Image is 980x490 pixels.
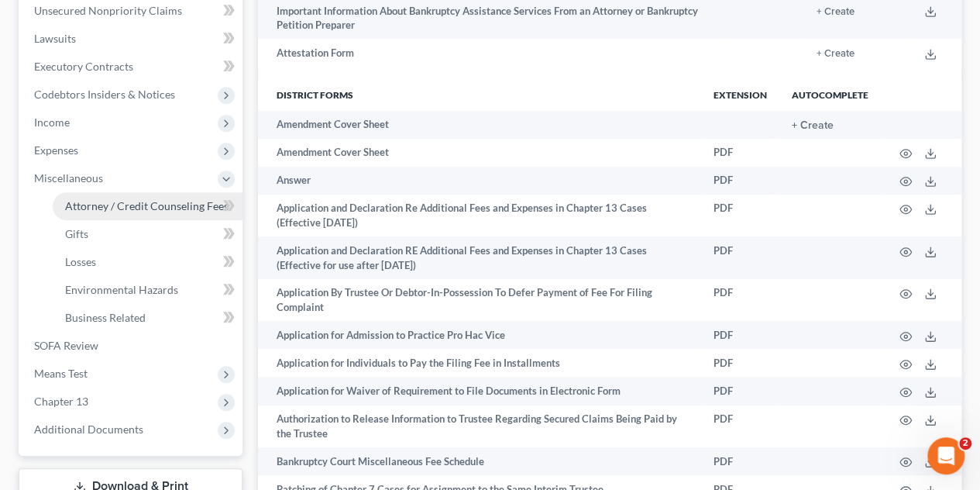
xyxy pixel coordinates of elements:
td: Answer [258,167,701,195]
button: + Create [792,120,834,131]
td: PDF [701,321,779,349]
td: PDF [701,377,779,405]
a: Executory Contracts [22,53,242,81]
button: + Create [817,7,854,17]
span: Business Related [65,311,146,324]
span: Unsecured Nonpriority Claims [34,4,182,17]
span: Miscellaneous [34,171,103,185]
td: Application By Trustee Or Debtor-In-Possession To Defer Payment of Fee For Filing Complaint [258,279,701,322]
span: Expenses [34,143,78,157]
a: Business Related [53,304,242,332]
span: 2 [959,437,971,450]
button: + Create [817,49,854,59]
td: Application for Waiver of Requirement to File Documents in Electronic Form [258,377,701,405]
span: Codebtors Insiders & Notices [34,88,175,101]
span: Means Test [34,367,88,380]
span: Executory Contracts [34,60,133,73]
span: Chapter 13 [34,395,88,408]
span: Gifts [65,227,88,240]
td: PDF [701,236,779,279]
a: Losses [53,248,242,276]
th: Extension [701,80,779,111]
td: Authorization to Release Information to Trustee Regarding Secured Claims Being Paid by the Trustee [258,405,701,448]
td: Application for Admission to Practice Pro Hac Vice [258,321,701,349]
span: SOFA Review [34,339,98,352]
th: District forms [258,80,701,111]
td: Application for Individuals to Pay the Filing Fee in Installments [258,349,701,377]
span: Lawsuits [34,32,76,45]
span: Attorney / Credit Counseling Fees [65,199,229,212]
td: Amendment Cover Sheet [258,111,701,139]
a: Environmental Hazards [53,276,242,304]
td: PDF [701,139,779,167]
td: PDF [701,167,779,195]
a: Gifts [53,220,242,248]
th: Autocomplete [779,80,881,111]
span: Additional Documents [34,423,143,436]
td: PDF [701,405,779,448]
span: Environmental Hazards [65,283,178,296]
iframe: Intercom live chat [927,437,965,474]
span: Income [34,116,70,129]
td: PDF [701,195,779,237]
td: Bankruptcy Court Miscellaneous Fee Schedule [258,447,701,475]
a: SOFA Review [22,332,242,360]
td: Application and Declaration RE Additional Fees and Expenses in Chapter 13 Cases (Effective for us... [258,236,701,279]
a: Lawsuits [22,25,242,53]
td: Application and Declaration Re Additional Fees and Expenses in Chapter 13 Cases (Effective [DATE]) [258,195,701,237]
td: PDF [701,279,779,322]
td: Amendment Cover Sheet [258,139,701,167]
td: PDF [701,447,779,475]
td: PDF [701,349,779,377]
a: Attorney / Credit Counseling Fees [53,192,242,220]
td: Attestation Form [258,39,726,67]
span: Losses [65,255,96,268]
